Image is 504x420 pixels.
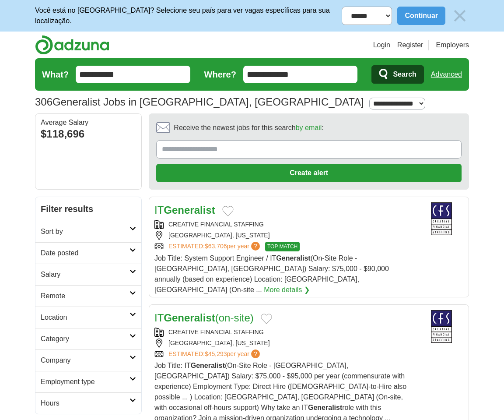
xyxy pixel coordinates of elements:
button: Continuar [397,7,445,25]
a: Salary [35,264,141,285]
a: Register [397,40,423,50]
a: CREATIVE FINANCIAL STAFFING [168,221,264,228]
h2: Filter results [35,197,141,221]
a: Remote [35,285,141,307]
button: Add to favorite jobs [222,206,234,216]
a: Login [373,40,390,50]
div: [GEOGRAPHIC_DATA], [US_STATE] [154,339,413,348]
span: Receive the newest jobs for this search : [174,123,323,133]
div: Average Salary [41,119,136,126]
strong: Generalist [164,312,215,324]
a: CREATIVE FINANCIAL STAFFING [168,328,264,335]
a: ITGeneralist [154,204,215,216]
strong: Generalist [164,204,215,216]
h2: Sort by [41,226,129,237]
h2: Remote [41,291,129,301]
span: 306 [35,94,52,110]
p: Você está no [GEOGRAPHIC_DATA]? Selecione seu país para ver vagas específicas para sua localização. [35,5,342,26]
img: Adzuna logo [35,35,109,55]
h2: Hours [41,398,129,409]
span: $63,706 [205,243,227,250]
a: ESTIMATED:$63,706per year? [168,242,262,251]
a: Date posted [35,242,141,264]
label: What? [42,68,69,81]
button: Add to favorite jobs [261,314,272,324]
span: ? [251,242,260,251]
h2: Company [41,355,129,366]
a: Advanced [431,66,462,83]
a: Sort by [35,221,141,242]
div: $118,696 [41,126,136,142]
a: Location [35,307,141,328]
a: Company [35,349,141,371]
a: ITGeneralist(on-site) [154,312,254,324]
a: More details ❯ [264,285,310,295]
label: Where? [204,68,236,81]
a: by email [296,124,322,131]
a: ESTIMATED:$45,293per year? [168,349,262,359]
span: Job Title: System Support Engineer / IT (On-Site Role - [GEOGRAPHIC_DATA], [GEOGRAPHIC_DATA]) Sal... [154,254,389,293]
a: Hours [35,392,141,414]
span: $45,293 [205,350,227,357]
h1: Generalist Jobs in [GEOGRAPHIC_DATA], [GEOGRAPHIC_DATA] [35,96,364,108]
img: Creative Financial Staffing logo [420,310,463,343]
strong: Generalist [191,362,225,369]
a: Category [35,328,141,349]
div: [GEOGRAPHIC_DATA], [US_STATE] [154,231,413,240]
img: icon_close_no_bg.svg [451,7,469,25]
a: Employment type [35,371,141,392]
img: Creative Financial Staffing logo [420,202,463,235]
h2: Location [41,312,129,323]
button: Search [371,65,423,84]
h2: Salary [41,269,129,280]
span: ? [251,349,260,358]
span: Search [393,66,416,83]
span: TOP MATCH [265,242,300,251]
h2: Date posted [41,248,129,258]
h2: Employment type [41,377,129,387]
a: Employers [436,40,469,50]
button: Create alert [156,164,462,182]
strong: Generalist [308,404,342,411]
h2: Category [41,334,129,344]
strong: Generalist [276,254,310,262]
